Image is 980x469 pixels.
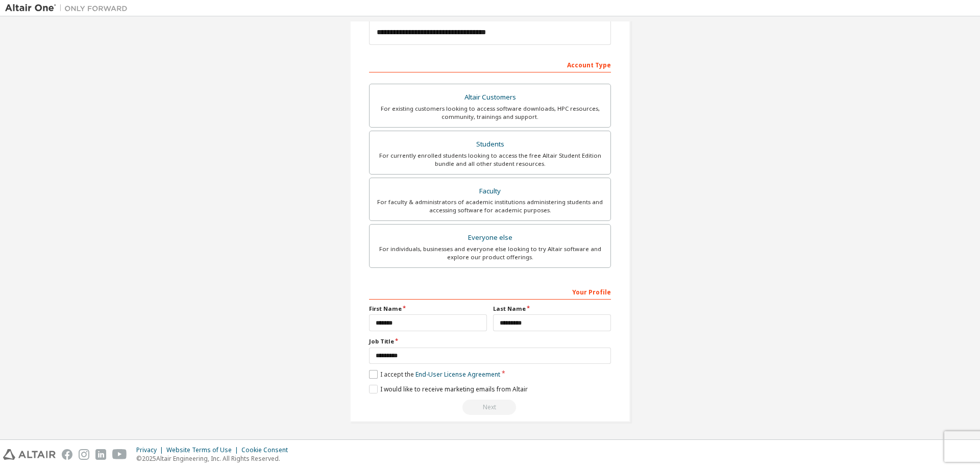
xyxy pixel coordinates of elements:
p: © 2025 Altair Engineering, Inc. All Rights Reserved. [136,454,294,463]
img: facebook.svg [62,449,72,460]
label: I would like to receive marketing emails from Altair [369,385,528,393]
div: Students [376,137,604,152]
div: For faculty & administrators of academic institutions administering students and accessing softwa... [376,198,604,214]
div: Privacy [136,446,166,454]
img: instagram.svg [79,449,89,460]
a: End-User License Agreement [415,370,500,379]
img: youtube.svg [112,449,127,460]
label: Last Name [493,305,611,313]
div: Your Profile [369,283,611,300]
div: Everyone else [376,231,604,245]
div: Altair Customers [376,90,604,105]
img: linkedin.svg [95,449,106,460]
label: I accept the [369,370,500,379]
div: Read and acccept EULA to continue [369,400,611,415]
div: Cookie Consent [241,446,294,454]
img: Altair One [5,3,133,13]
label: Job Title [369,337,611,345]
div: Website Terms of Use [166,446,241,454]
div: Faculty [376,184,604,199]
div: For individuals, businesses and everyone else looking to try Altair software and explore our prod... [376,245,604,261]
img: altair_logo.svg [3,449,56,460]
label: First Name [369,305,487,313]
div: For existing customers looking to access software downloads, HPC resources, community, trainings ... [376,105,604,121]
div: For currently enrolled students looking to access the free Altair Student Edition bundle and all ... [376,152,604,168]
div: Account Type [369,56,611,72]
